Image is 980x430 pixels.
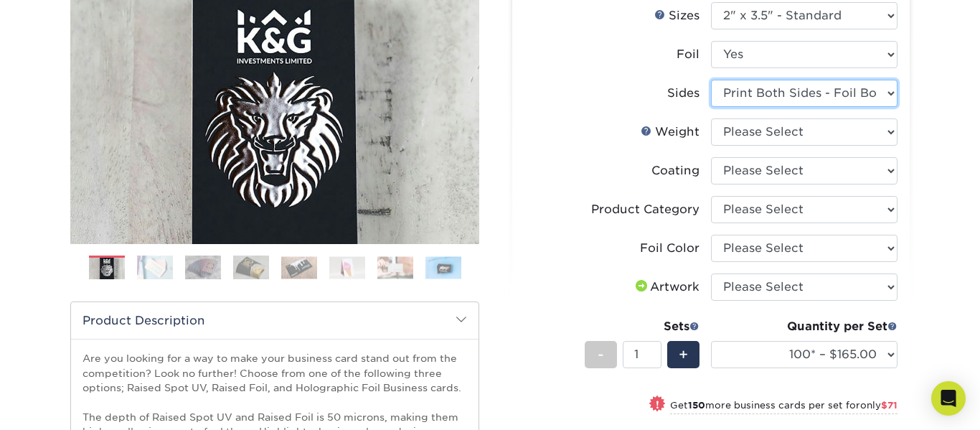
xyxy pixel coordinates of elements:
[711,318,897,335] div: Quantity per Set
[677,46,699,63] div: Foil
[89,251,125,286] img: Business Cards 01
[667,85,699,102] div: Sides
[281,256,317,279] img: Business Cards 05
[881,400,897,411] span: $71
[137,255,173,280] img: Business Cards 02
[598,344,604,365] span: -
[688,400,705,411] strong: 150
[329,256,365,279] img: Business Cards 06
[377,256,413,279] img: Business Cards 07
[425,256,461,279] img: Business Cards 08
[670,400,897,414] small: Get more business cards per set for
[71,302,479,339] h2: Product Description
[640,240,699,257] div: Foil Color
[679,344,688,365] span: +
[591,201,699,218] div: Product Category
[585,318,699,335] div: Sets
[656,397,659,412] span: !
[185,255,221,280] img: Business Cards 03
[641,123,699,141] div: Weight
[233,255,269,280] img: Business Cards 04
[654,7,699,24] div: Sizes
[651,162,699,179] div: Coating
[931,381,966,416] div: Open Intercom Messenger
[633,279,699,296] div: Artwork
[860,400,897,411] span: only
